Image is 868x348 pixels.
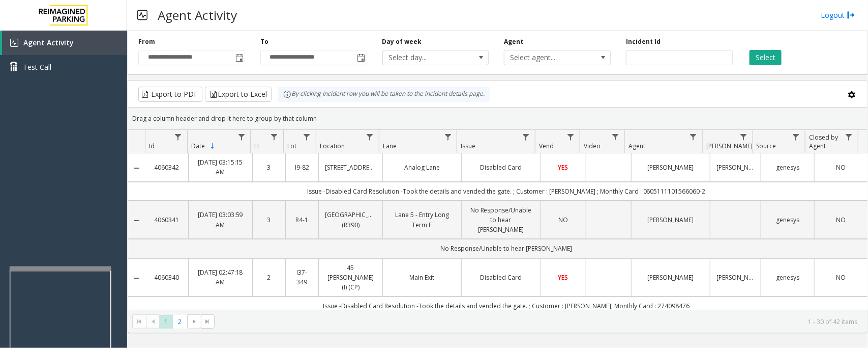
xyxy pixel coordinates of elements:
span: Agent [628,142,645,150]
div: Data table [128,130,867,310]
button: Select [750,50,782,65]
a: 4060341 [152,215,182,225]
a: Agent Filter Menu [686,130,700,144]
h3: Agent Activity [153,3,242,28]
img: pageIcon [137,3,147,28]
a: Id Filter Menu [171,130,185,144]
a: YES [547,273,579,282]
a: Date Filter Menu [234,130,248,144]
a: Disabled Card [468,273,534,282]
img: logout [847,10,855,20]
label: Agent [504,37,523,46]
span: Issue [461,142,476,150]
a: [DATE] 03:15:15 AM [195,157,246,177]
a: [DATE] 03:03:59 AM [195,210,246,229]
span: Go to the next page [187,314,201,329]
a: [PERSON_NAME] [638,163,704,172]
a: Closed by Agent Filter Menu [842,130,856,144]
label: Day of week [382,37,422,46]
a: Lot Filter Menu [300,130,314,144]
span: Vend [539,142,554,150]
div: Drag a column header and drop it here to group by that column [128,110,867,127]
label: From [138,37,155,46]
a: Vend Filter Menu [564,130,578,144]
span: Go to the last page [203,317,212,326]
span: Test Call [23,62,51,72]
span: Select agent... [504,50,589,65]
a: [PERSON_NAME] [638,273,704,282]
a: [DATE] 02:47:18 AM [195,267,246,287]
span: Lot [287,142,296,150]
span: NO [836,216,846,224]
span: Video [584,142,601,150]
button: Export to Excel [205,87,272,102]
td: Issue -Disabled Card Resolution -Took the details and vended the gate. ; Customer : [PERSON_NAME]... [145,182,867,201]
a: 4060340 [152,273,182,282]
a: [GEOGRAPHIC_DATA] (R390) [325,210,376,229]
a: Collapse Details [128,164,145,172]
span: Sortable [208,142,217,150]
a: I37-349 [292,267,312,287]
kendo-pager-info: 1 - 30 of 42 items [221,317,857,326]
span: Agent Activity [23,38,74,47]
label: Incident Id [626,37,661,46]
a: Lane 5 - Entry Long Term E [389,210,455,229]
span: Select day... [383,50,467,65]
span: Page 2 [173,315,187,329]
span: NO [558,216,568,224]
a: genesys [767,273,808,282]
a: Source Filter Menu [789,130,803,144]
td: No Response/Unable to hear [PERSON_NAME] [145,239,867,258]
span: Go to the last page [201,314,215,329]
a: Lane Filter Menu [441,130,455,144]
span: YES [558,273,568,282]
span: H [255,142,259,150]
span: Toggle popup [355,50,367,65]
img: 'icon' [10,39,18,47]
a: Collapse Details [128,274,145,282]
span: Source [757,142,776,150]
span: YES [558,163,568,172]
a: [PERSON_NAME] [716,163,755,172]
span: Toggle popup [233,50,245,65]
a: YES [547,163,579,172]
a: Analog Lane [389,163,455,172]
span: Location [320,142,345,150]
button: Export to PDF [138,87,202,102]
span: Go to the next page [190,317,198,326]
span: NO [836,273,846,282]
span: Date [191,142,205,150]
span: NO [836,163,846,172]
span: Lane [383,142,397,150]
a: R4-1 [292,215,312,225]
span: Id [149,142,155,150]
a: Disabled Card [468,163,534,172]
a: [PERSON_NAME] [638,215,704,225]
div: By clicking Incident row you will be taken to the incident details page. [278,87,490,102]
a: Collapse Details [128,217,145,225]
a: Video Filter Menu [609,130,622,144]
td: Issue -Disabled Card Resolution -Took the details and vended the gate. ; Customer : [PERSON_NAME]... [145,297,867,315]
span: Page 1 [159,315,173,329]
a: I9-82 [292,163,312,172]
a: NO [547,215,579,225]
a: Logout [821,10,855,20]
a: 4060342 [152,163,182,172]
a: NO [821,215,861,225]
a: Main Exit [389,273,455,282]
a: NO [821,273,861,282]
img: infoIcon.svg [283,90,291,98]
label: To [260,37,268,46]
span: [PERSON_NAME] [706,142,753,150]
span: Closed by Agent [809,133,838,150]
a: Agent Activity [2,31,127,55]
a: Location Filter Menu [363,130,377,144]
a: 45 [PERSON_NAME] (I) (CP) [325,263,376,292]
a: Parker Filter Menu [737,130,751,144]
a: genesys [767,215,808,225]
a: 3 [259,215,279,225]
a: [PERSON_NAME] [716,273,755,282]
a: No Response/Unable to hear [PERSON_NAME] [468,205,534,235]
a: 2 [259,273,279,282]
a: Issue Filter Menu [519,130,533,144]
